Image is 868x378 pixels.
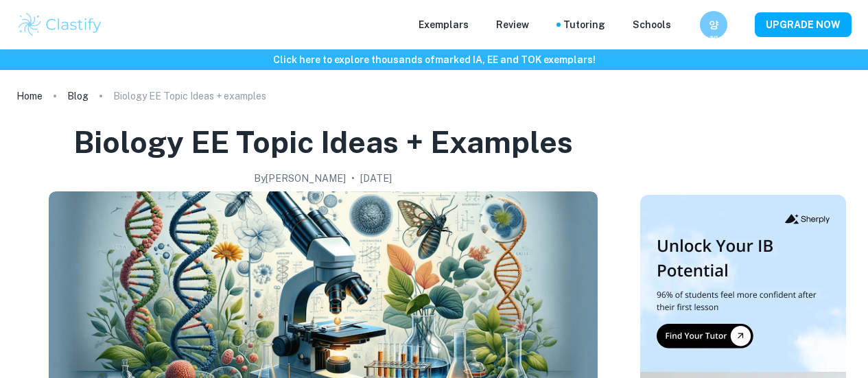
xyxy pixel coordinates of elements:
[496,17,529,32] p: Review
[419,17,469,32] p: Exemplars
[682,21,689,28] button: Help and Feedback
[563,17,605,32] a: Tutoring
[360,171,392,186] h2: [DATE]
[254,171,346,186] h2: By [PERSON_NAME]
[3,52,865,67] h6: Click here to explore thousands of marked IA, EE and TOK exemplars !
[73,122,573,163] h1: Biology EE Topic Ideas + examples
[706,17,722,32] h6: 양해
[113,88,266,104] p: Biology EE Topic Ideas + examples
[351,171,355,186] p: •
[700,11,727,38] button: 양해
[755,12,852,37] button: UPGRADE NOW
[16,86,43,106] a: Home
[16,11,104,38] img: Clastify logo
[633,17,671,32] a: Schools
[67,86,89,106] a: Blog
